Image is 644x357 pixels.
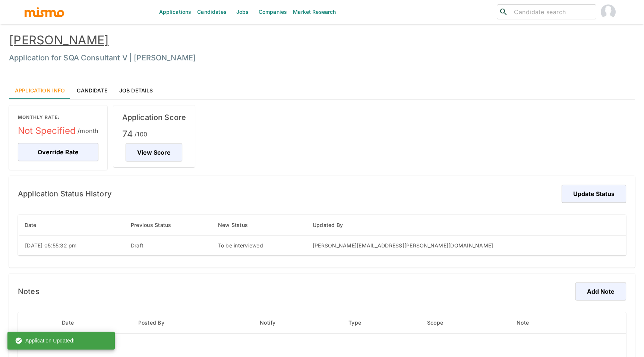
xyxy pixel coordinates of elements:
h6: Application for SQA Consultant V | [PERSON_NAME] [9,52,635,64]
a: Candidate [71,81,113,99]
th: Posted By [132,312,254,334]
th: Date [56,312,132,334]
th: Previous Status [125,215,212,236]
span: Not Specified [18,125,98,137]
th: Date [19,215,125,236]
table: enhanced table [18,215,626,256]
h6: Notes [18,285,40,297]
a: Application Info [9,81,71,99]
span: 74 [122,128,186,140]
span: /100 [135,129,148,139]
td: [DATE] 05:55:32 pm [19,236,125,255]
h6: Application Status History [18,188,112,200]
th: Updated By [307,215,626,236]
th: Notify [254,312,342,334]
th: Note [511,312,588,334]
button: Override Rate [18,143,98,161]
th: Scope [421,312,511,334]
td: Draft [125,236,212,255]
p: MONTHLY RATE: [18,114,98,120]
th: New Status [212,215,307,236]
h6: Application Score [122,111,186,123]
img: logo [24,6,65,18]
div: Application Updated! [15,334,75,347]
button: Add Note [575,282,626,300]
a: [PERSON_NAME] [9,33,109,47]
button: Update Status [562,185,626,203]
span: /month [78,126,98,136]
a: Job Details [113,81,159,99]
img: Paola Pacheco [601,4,616,19]
td: To be interviewed [212,236,307,255]
input: Candidate search [511,7,593,17]
th: Type [342,312,421,334]
td: [PERSON_NAME][EMAIL_ADDRESS][PERSON_NAME][DOMAIN_NAME] [307,236,626,255]
button: View Score [126,143,182,161]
